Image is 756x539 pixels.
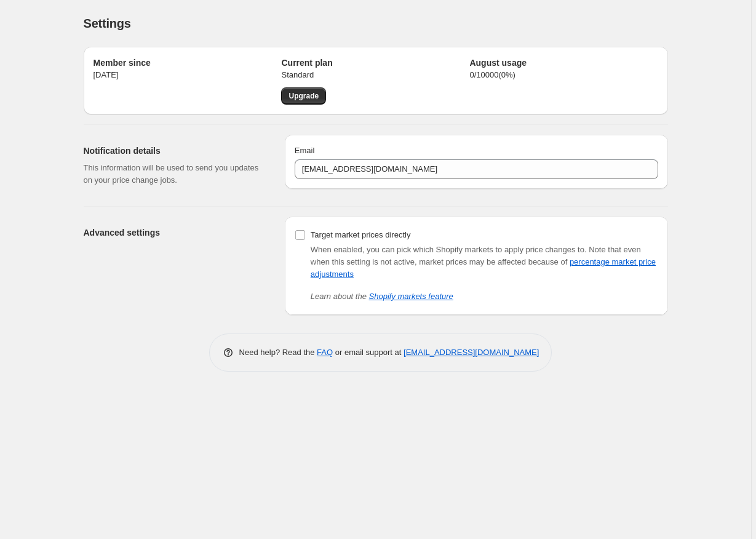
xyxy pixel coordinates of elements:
[239,348,317,357] span: Need help? Read the
[295,146,315,155] span: Email
[84,145,265,157] h2: Notification details
[94,57,282,69] h2: Member since
[311,245,587,254] span: When enabled, you can pick which Shopify markets to apply price changes to.
[94,69,282,81] p: [DATE]
[281,69,469,81] p: Standard
[333,348,404,357] span: or email support at
[311,230,411,239] span: Target market prices directly
[369,292,453,301] a: Shopify markets feature
[404,348,539,357] a: [EMAIL_ADDRESS][DOMAIN_NAME]
[311,292,453,301] i: Learn about the
[317,348,333,357] a: FAQ
[281,57,469,69] h2: Current plan
[84,17,131,30] span: Settings
[84,226,265,239] h2: Advanced settings
[281,87,326,105] a: Upgrade
[288,91,319,101] span: Upgrade
[84,162,265,186] p: This information will be used to send you updates on your price change jobs.
[311,245,656,279] span: Note that even when this setting is not active, market prices may be affected because of
[469,57,658,69] h2: August usage
[469,69,658,81] p: 0 / 10000 ( 0 %)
